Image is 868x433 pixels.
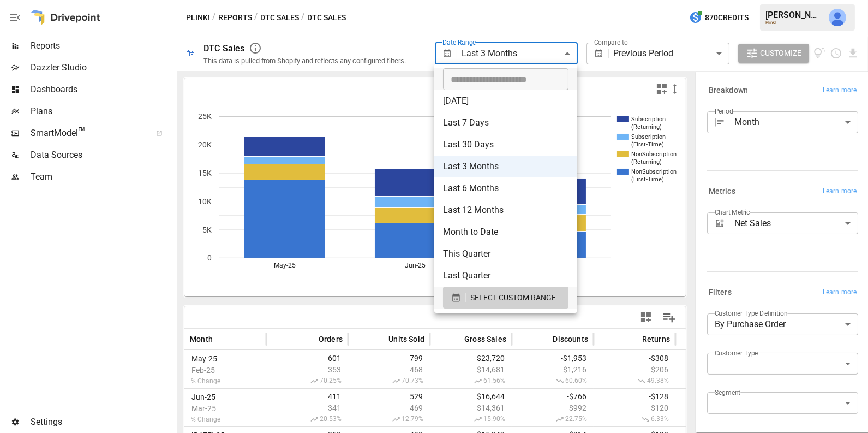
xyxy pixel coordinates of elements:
li: Last 30 Days [434,134,577,156]
li: Last 3 Months [434,156,577,177]
li: Last 12 Months [434,199,577,221]
button: SELECT CUSTOM RANGE [443,287,568,309]
li: Last 6 Months [434,177,577,199]
li: Last Quarter [434,265,577,287]
li: [DATE] [434,90,577,112]
li: This Quarter [434,243,577,265]
li: Last 7 Days [434,112,577,134]
span: SELECT CUSTOM RANGE [470,291,556,305]
li: Month to Date [434,221,577,243]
